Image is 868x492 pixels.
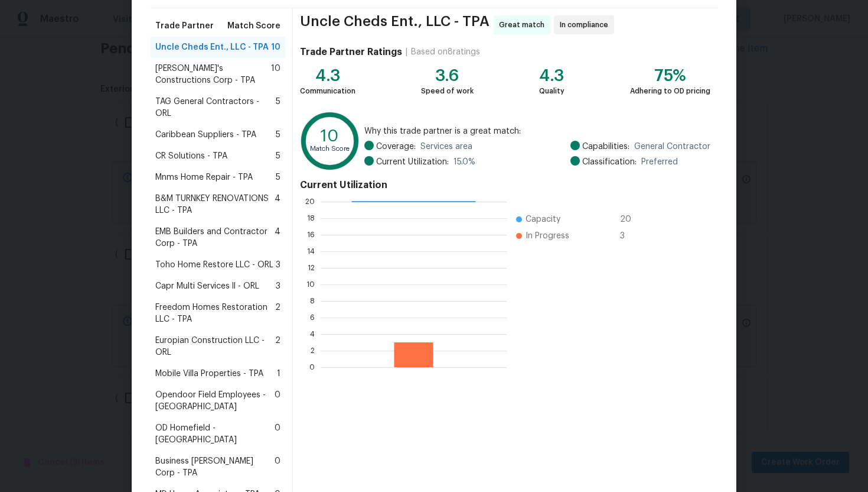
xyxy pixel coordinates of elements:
[526,230,569,242] span: In Progress
[402,46,411,58] div: |
[634,141,710,153] span: General Contractor
[306,281,315,288] text: 10
[276,259,280,271] span: 3
[364,125,710,137] span: Why this trade partner is a great match:
[155,41,269,53] span: Uncle Cheds Ent., LLC - TPA
[311,347,315,354] text: 2
[155,20,214,32] span: Trade Partner
[582,156,637,168] span: Classification:
[155,150,227,162] span: CR Solutions - TPA
[421,85,474,97] div: Speed of work
[275,226,280,250] span: 4
[155,302,275,325] span: Freedom Homes Restoration LLC - TPA
[308,264,315,271] text: 12
[582,141,629,153] span: Capabilities:
[300,179,710,191] h4: Current Utilization
[155,368,263,380] span: Mobile Villa Properties - TPA
[411,46,480,58] div: Based on 8 ratings
[305,198,315,205] text: 20
[420,141,472,153] span: Services area
[271,41,280,53] span: 10
[307,248,315,255] text: 14
[300,85,355,97] div: Communication
[227,20,280,32] span: Match Score
[276,96,280,119] span: 5
[300,15,490,34] span: Uncle Cheds Ent., LLC - TPA
[155,193,275,216] span: B&M TURNKEY RENOVATIONS LLC - TPA
[275,193,280,216] span: 4
[155,335,275,358] span: Europian Construction LLC - ORL
[276,280,280,292] span: 3
[276,129,280,141] span: 5
[453,156,475,168] span: 15.0 %
[275,389,280,413] span: 0
[309,364,315,371] text: 0
[155,63,271,86] span: [PERSON_NAME]'s Constructions Corp - TPA
[275,455,280,479] span: 0
[300,46,402,58] h4: Trade Partner Ratings
[276,150,280,162] span: 5
[275,302,280,325] span: 2
[271,63,280,86] span: 10
[560,19,613,31] span: In compliance
[310,145,350,152] text: Match Score
[539,85,564,97] div: Quality
[277,368,280,380] span: 1
[155,280,259,292] span: Capr Multi Services ll - ORL
[526,213,560,225] span: Capacity
[155,96,276,119] span: TAG General Contractors - ORL
[155,389,275,413] span: Opendoor Field Employees - [GEOGRAPHIC_DATA]
[307,231,315,238] text: 16
[321,128,339,144] text: 10
[275,335,280,358] span: 2
[376,141,416,153] span: Coverage:
[155,259,273,271] span: Toho Home Restore LLC - ORL
[155,455,275,479] span: Business [PERSON_NAME] Corp - TPA
[155,129,256,141] span: Caribbean Suppliers - TPA
[155,422,275,446] span: OD Homefield - [GEOGRAPHIC_DATA]
[539,70,564,82] div: 4.3
[630,85,710,97] div: Adhering to OD pricing
[276,171,280,183] span: 5
[620,230,639,242] span: 3
[630,70,710,82] div: 75%
[641,156,678,168] span: Preferred
[310,314,315,321] text: 6
[620,213,639,225] span: 20
[310,297,315,305] text: 8
[275,422,280,446] span: 0
[499,19,549,31] span: Great match
[421,70,474,82] div: 3.6
[307,215,315,222] text: 18
[155,226,275,250] span: EMB Builders and Contractor Corp - TPA
[376,156,449,168] span: Current Utilization:
[155,171,253,183] span: Mnms Home Repair - TPA
[300,70,355,82] div: 4.3
[310,331,315,338] text: 4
